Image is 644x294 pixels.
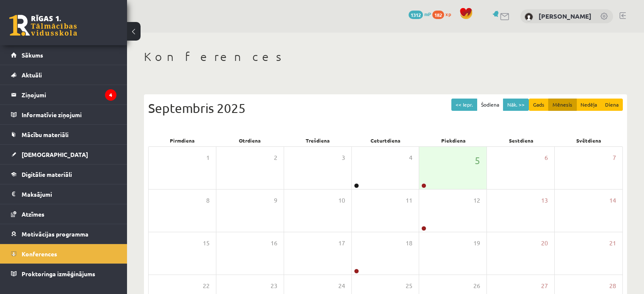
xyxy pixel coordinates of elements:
span: 3 [342,153,345,162]
span: 9 [274,196,277,205]
span: Motivācijas programma [22,230,88,238]
span: 10 [338,196,345,205]
a: Konferences [11,244,116,264]
button: Diena [601,99,623,111]
a: [PERSON_NAME] [539,12,591,20]
span: 11 [406,196,412,205]
span: Digitālie materiāli [22,170,72,178]
a: Maksājumi [11,184,116,204]
div: Otrdiena [216,135,284,146]
span: 2 [274,153,277,162]
a: Ziņojumi4 [11,85,116,104]
span: 23 [271,281,277,291]
a: Aktuāli [11,65,116,85]
span: 17 [338,239,345,248]
span: 15 [203,239,210,248]
span: 24 [338,281,345,291]
span: 14 [609,196,616,205]
span: Atzīmes [22,210,44,218]
span: 27 [541,281,548,291]
a: Rīgas 1. Tālmācības vidusskola [9,15,77,36]
button: Nedēļa [576,99,601,111]
span: xp [445,11,451,17]
span: Mācību materiāli [22,131,69,138]
span: Sākums [22,51,43,59]
img: Gustavs Ivansons [525,13,533,21]
legend: Maksājumi [22,184,116,204]
span: 6 [544,153,548,162]
div: Sestdiena [487,135,555,146]
span: 22 [203,281,210,291]
button: Šodiena [477,99,503,111]
legend: Informatīvie ziņojumi [22,105,116,124]
span: 18 [406,239,412,248]
span: 1312 [409,11,423,19]
a: [DEMOGRAPHIC_DATA] [11,145,116,164]
button: Gads [529,99,549,111]
div: Septembris 2025 [148,99,623,118]
a: Atzīmes [11,204,116,224]
button: Mēnesis [548,99,577,111]
span: 20 [541,239,548,248]
div: Trešdiena [284,135,351,146]
legend: Ziņojumi [22,85,116,104]
span: 16 [271,239,277,248]
span: 28 [609,281,616,291]
span: 21 [609,239,616,248]
a: Sākums [11,45,116,65]
button: Nāk. >> [503,99,529,111]
span: mP [424,11,431,17]
span: 182 [432,11,444,19]
div: Svētdiena [555,135,623,146]
span: 8 [206,196,210,205]
i: 4 [105,89,116,101]
span: 1 [206,153,210,162]
div: Piekdiena [420,135,487,146]
span: 19 [473,239,480,248]
span: 12 [473,196,480,205]
span: Aktuāli [22,71,42,79]
a: Motivācijas programma [11,224,116,244]
a: 182 xp [432,11,455,17]
div: Ceturtdiena [351,135,419,146]
span: 4 [409,153,412,162]
a: Mācību materiāli [11,125,116,144]
span: 5 [475,153,480,168]
a: Proktoringa izmēģinājums [11,264,116,283]
span: 26 [473,281,480,291]
span: Proktoringa izmēģinājums [22,270,95,278]
div: Pirmdiena [148,135,216,146]
a: Digitālie materiāli [11,165,116,184]
h1: Konferences [144,49,627,64]
span: Konferences [22,250,57,258]
span: 7 [613,153,616,162]
span: [DEMOGRAPHIC_DATA] [22,151,88,158]
span: 13 [541,196,548,205]
span: 25 [406,281,412,291]
button: << Iepr. [451,99,477,111]
a: Informatīvie ziņojumi [11,105,116,124]
a: 1312 mP [409,11,431,17]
